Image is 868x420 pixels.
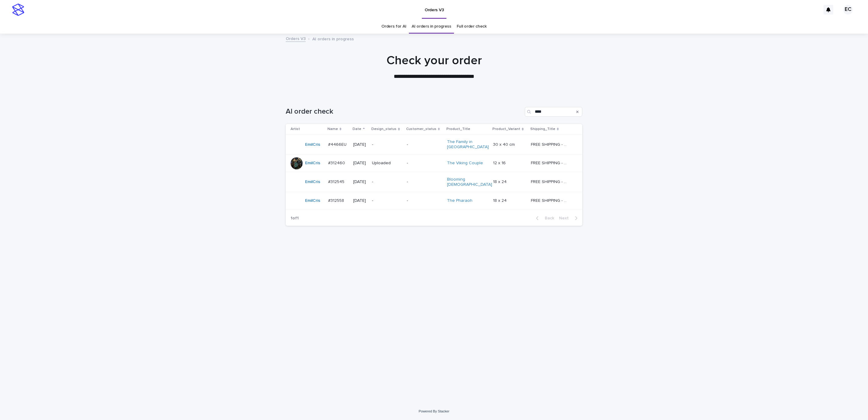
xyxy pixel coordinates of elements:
a: The Viking Couple [447,161,483,166]
a: Full order check [457,19,487,34]
a: EmilCris [305,161,320,166]
p: #4466EU [328,141,348,147]
p: Uploaded [372,161,402,166]
p: #312558 [328,197,345,203]
a: Orders for AI [381,19,406,34]
p: FREE SHIPPING - preview in 1-2 business days, after your approval delivery will take 6-10 busines... [531,141,570,147]
p: FREE SHIPPING - preview in 1-2 business days, after your approval delivery will take 5-10 b.d. [531,159,570,166]
p: 12 x 16 [493,159,507,166]
p: [DATE] [353,179,367,185]
a: The Pharaoh [447,198,472,203]
span: Next [559,216,572,220]
a: EmilCris [305,198,320,203]
p: Shipping_Title [530,126,555,132]
tr: EmilCris #312545#312545 [DATE]--Blooming [DEMOGRAPHIC_DATA] 18 x 2418 x 24 FREE SHIPPING - previe... [286,172,582,192]
img: stacker-logo-s-only.png [12,4,24,16]
p: #312460 [328,159,346,166]
p: - [372,142,402,147]
span: Back [541,216,554,220]
p: - [407,179,442,185]
p: 18 x 24 [493,197,508,203]
p: Name [327,126,338,132]
p: - [407,142,442,147]
a: EmilCris [305,142,320,147]
a: The Family in [GEOGRAPHIC_DATA] [447,139,489,150]
input: Search [525,107,582,117]
p: Date [353,126,361,132]
h1: AI order check [286,107,522,116]
p: Design_status [371,126,396,132]
a: Powered By Stacker [419,409,449,413]
p: FREE SHIPPING - preview in 1-2 business days, after your approval delivery will take 5-10 b.d. [531,178,570,185]
tr: EmilCris #4466EU#4466EU [DATE]--The Family in [GEOGRAPHIC_DATA] 30 x 40 cm30 x 40 cm FREE SHIPPIN... [286,135,582,155]
button: Back [531,215,557,221]
div: EC [843,5,853,15]
p: - [407,161,442,166]
button: Next [557,215,582,221]
h1: Check your order [286,53,582,68]
p: AI orders in progress [312,35,354,42]
p: 18 x 24 [493,178,508,185]
p: FREE SHIPPING - preview in 1-2 business days, after your approval delivery will take 5-10 b.d. [531,197,570,203]
tr: EmilCris #312460#312460 [DATE]Uploaded-The Viking Couple 12 x 1612 x 16 FREE SHIPPING - preview i... [286,155,582,172]
p: [DATE] [353,142,367,147]
p: [DATE] [353,198,367,203]
p: - [372,179,402,185]
p: - [372,198,402,203]
p: 1 of 1 [286,211,304,226]
p: [DATE] [353,161,367,166]
tr: EmilCris #312558#312558 [DATE]--The Pharaoh 18 x 2418 x 24 FREE SHIPPING - preview in 1-2 busines... [286,192,582,209]
p: 30 x 40 cm [493,141,516,147]
a: AI orders in progress [412,19,451,34]
p: Product_Variant [492,126,520,132]
a: EmilCris [305,179,320,185]
p: - [407,198,442,203]
a: Blooming [DEMOGRAPHIC_DATA] [447,177,492,187]
p: Artist [291,126,300,132]
p: Product_Title [446,126,470,132]
p: #312545 [328,178,346,185]
a: Orders V3 [286,35,306,42]
p: Customer_status [406,126,436,132]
